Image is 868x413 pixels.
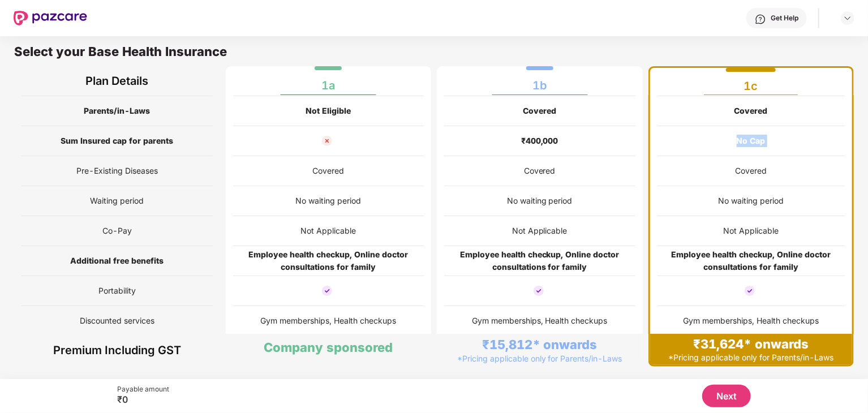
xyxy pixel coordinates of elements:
[22,334,213,367] div: Premium Including GST
[70,250,164,272] span: Additional free benefits
[76,160,158,182] span: Pre-Existing Diseases
[658,248,845,273] div: Employee health checkup, Online doctor consultations for family
[98,280,136,302] span: Portability
[737,135,766,147] div: No Cap
[734,105,768,117] div: Covered
[61,130,173,152] span: Sum Insured cap for parents
[300,225,356,237] div: Not Applicable
[264,339,393,355] div: Company sponsored
[744,70,758,93] div: 1c
[512,225,568,237] div: Not Applicable
[14,44,854,66] div: Select your Base Health Insurance
[117,394,169,405] div: ₹0
[524,165,556,177] div: Covered
[444,248,635,273] div: Employee health checkup, Online doctor consultations for family
[532,70,547,92] div: 1b
[260,315,396,327] div: Gym memberships, Health checkups
[771,14,798,23] div: Get Help
[84,100,150,122] span: Parents/in-Laws
[755,14,766,25] img: svg+xml;base64,PHN2ZyBpZD0iSGVscC0zMngzMiIgeG1sbnM9Imh0dHA6Ly93d3cudzMub3JnLzIwMDAvc3ZnIiB3aWR0aD...
[693,336,809,352] div: ₹31,624* onwards
[532,284,545,298] img: cover_tick.svg
[22,66,213,95] div: Plan Details
[702,385,751,407] button: Next
[718,195,784,207] div: No waiting period
[90,190,144,212] span: Waiting period
[723,225,779,237] div: Not Applicable
[843,14,852,23] img: svg+xml;base64,PHN2ZyBpZD0iRHJvcGRvd24tMzJ4MzIiIHhtbG5zPSJodHRwOi8vd3d3LnczLm9yZy8yMDAwL3N2ZyIgd2...
[482,337,598,352] div: ₹15,812* onwards
[306,105,351,117] div: Not Eligible
[80,310,154,332] span: Discounted services
[14,11,87,25] img: New Pazcare Logo
[320,134,334,148] img: not_cover_cross.svg
[457,353,622,364] div: *Pricing applicable only for Parents/in-Laws
[523,105,556,117] div: Covered
[320,284,334,298] img: cover_tick.svg
[521,135,558,147] div: ₹400,000
[102,220,132,242] span: Co-Pay
[683,315,819,327] div: Gym memberships, Health checkups
[321,70,335,92] div: 1a
[668,352,833,363] div: *Pricing applicable only for Parents/in-Laws
[295,195,361,207] div: No waiting period
[507,195,573,207] div: No waiting period
[472,315,608,327] div: Gym memberships, Health checkups
[735,165,767,177] div: Covered
[743,284,757,298] img: cover_tick.svg
[117,385,169,394] div: Payable amount
[312,165,344,177] div: Covered
[233,248,424,273] div: Employee health checkup, Online doctor consultations for family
